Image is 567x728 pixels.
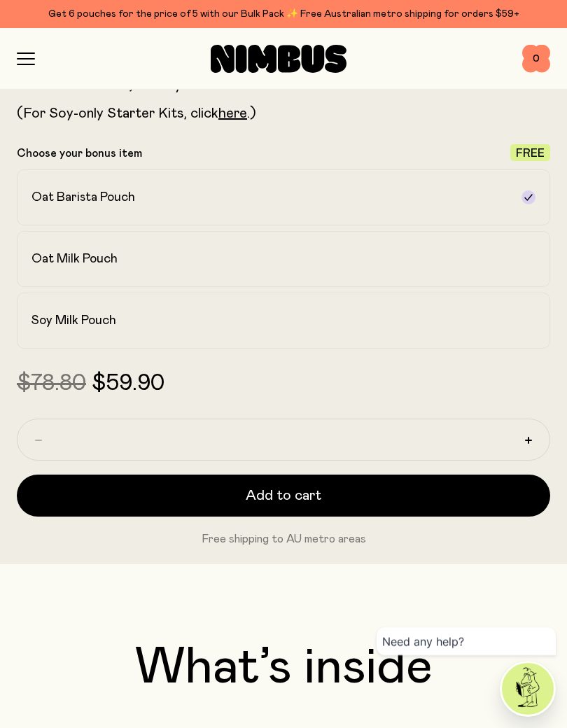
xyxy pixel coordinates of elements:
span: $59.90 [92,372,164,395]
span: $78.80 [17,372,86,395]
a: here [218,106,247,120]
span: Free [516,148,545,159]
div: Need any help? [377,627,556,655]
h2: Oat Barista Pouch [31,189,135,206]
h2: Oat Milk Pouch [31,251,118,267]
p: Choose your bonus item [17,146,142,160]
p: Free shipping to AU metro areas [17,531,550,547]
h2: What’s inside [17,643,550,693]
span: Add to cart [246,486,321,505]
img: agent [502,663,554,715]
button: Add to cart [17,475,550,517]
div: Get 6 pouches for the price of 5 with our Bulk Pack ✨ Free Australian metro shipping for orders $59+ [17,6,550,22]
button: 0 [522,45,550,73]
p: (For Soy-only Starter Kits, click .) [17,105,550,122]
h2: Soy Milk Pouch [31,312,116,329]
